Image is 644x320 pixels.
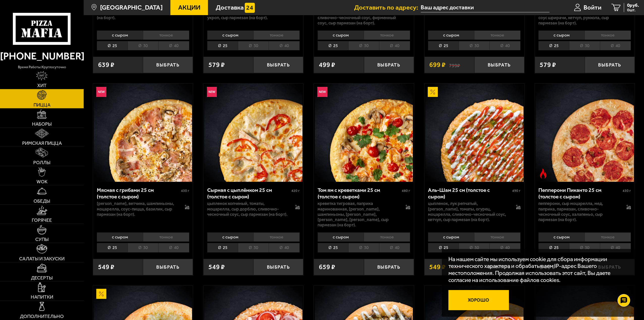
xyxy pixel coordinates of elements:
[207,30,253,40] li: с сыром
[32,122,52,126] span: Наборы
[428,41,459,50] li: 25
[538,168,548,179] img: Острое блюдо
[158,41,189,50] li: 40
[203,84,303,182] a: НовинкаСырная с цыплёнком 25 см (толстое с сыром)
[34,102,50,107] span: Пицца
[93,84,193,182] a: НовинкаМясная с грибами 25 см (толстое с сыром)
[238,243,269,252] li: 30
[32,218,52,223] span: Горячее
[474,232,520,242] li: тонкое
[19,256,65,261] span: Салаты и закуски
[143,259,193,275] button: Выбрать
[318,232,364,242] li: с сыром
[623,189,631,193] span: 430 г
[428,30,474,40] li: с сыром
[96,289,106,299] img: Акционный
[315,84,413,182] img: Том ям с креветками 25 см (толстое с сыром)
[429,61,446,68] span: 699 ₽
[538,187,621,200] div: Пепперони Пиканто 25 см (толстое с сыром)
[34,199,50,203] span: Обеды
[96,87,106,97] img: Новинка
[428,87,438,97] img: Акционный
[269,41,300,50] li: 40
[429,264,446,270] span: 549 ₽
[459,41,489,50] li: 30
[569,243,600,252] li: 30
[421,3,549,12] input: Ваш адрес доставки
[585,57,635,73] button: Выбрать
[379,243,410,252] li: 40
[540,61,556,68] span: 579 ₽
[536,84,634,182] img: Пепперони Пиканто 25 см (толстое с сыром)
[348,41,379,50] li: 30
[538,30,585,40] li: с сыром
[600,41,631,50] li: 40
[364,57,414,73] button: Выбрать
[538,201,620,222] p: пепперони, сыр Моцарелла, мед, паприка, пармезан, сливочно-чесночный соус, халапеньо, сыр пармеза...
[364,259,414,275] button: Выбрать
[128,41,158,50] li: 30
[181,189,189,193] span: 430 г
[489,243,520,252] li: 40
[425,84,524,182] img: Аль-Шам 25 см (толстое с сыром)
[216,4,244,11] span: Доставка
[318,243,348,252] li: 25
[37,179,47,184] span: WOK
[100,4,163,11] span: [GEOGRAPHIC_DATA]
[318,41,348,50] li: 25
[319,264,335,270] span: 659 ₽
[143,57,193,73] button: Выбрать
[22,141,62,146] span: Римская пицца
[535,84,635,182] a: Острое блюдоПепперони Пиканто 25 см (толстое с сыром)
[143,30,189,40] li: тонкое
[291,189,300,193] span: 420 г
[379,41,410,50] li: 40
[424,84,524,182] a: АкционныйАль-Шам 25 см (толстое с сыром)
[364,30,410,40] li: тонкое
[269,243,300,252] li: 40
[33,160,50,165] span: Роллы
[238,41,269,50] li: 30
[448,256,625,283] p: На нашем сайте мы используем cookie для сбора информации технического характера и обрабатываем IP...
[449,61,460,68] s: 799 ₽
[318,30,364,40] li: с сыром
[208,264,225,270] span: 549 ₽
[584,4,601,11] span: Войти
[348,243,379,252] li: 30
[428,201,509,222] p: цыпленок, лук репчатый, [PERSON_NAME], томаты, огурец, моцарелла, сливочно-чесночный соус, кетчуп...
[585,30,631,40] li: тонкое
[35,237,49,242] span: Супы
[402,189,410,193] span: 480 г
[97,187,180,200] div: Мясная с грибами 25 см (толстое с сыром)
[428,232,474,242] li: с сыром
[253,30,300,40] li: тонкое
[512,189,520,193] span: 490 г
[448,290,509,310] button: Хорошо
[319,61,335,68] span: 499 ₽
[354,4,421,11] span: Доставить по адресу:
[207,41,238,50] li: 25
[37,83,47,88] span: Хит
[207,232,253,242] li: с сыром
[97,243,128,252] li: 25
[428,187,511,200] div: Аль-Шам 25 см (толстое с сыром)
[318,201,399,228] p: креветка тигровая, паприка маринованная, [PERSON_NAME], шампиньоны, [PERSON_NAME], [PERSON_NAME],...
[97,41,128,50] li: 25
[245,3,255,13] img: 15daf4d41897b9f0e9f617042186c801.svg
[428,243,459,252] li: 25
[474,57,524,73] button: Выбрать
[20,314,64,319] span: Дополнительно
[204,84,302,182] img: Сырная с цыплёнком 25 см (толстое с сыром)
[585,232,631,242] li: тонкое
[178,4,200,11] span: Акции
[207,87,217,97] img: Новинка
[569,41,600,50] li: 30
[314,84,414,182] a: НовинкаТом ям с креветками 25 см (толстое с сыром)
[207,243,238,252] li: 25
[158,243,189,252] li: 40
[253,232,300,242] li: тонкое
[31,275,53,280] span: Десерты
[538,243,569,252] li: 25
[94,84,192,182] img: Мясная с грибами 25 см (толстое с сыром)
[97,201,178,217] p: [PERSON_NAME], ветчина, шампиньоны, моцарелла, соус-пицца, базилик, сыр пармезан (на борт).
